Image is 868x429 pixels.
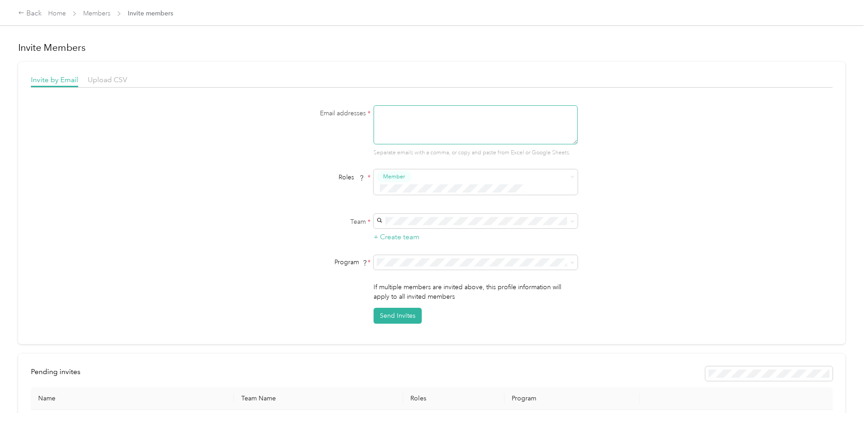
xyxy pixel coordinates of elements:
label: Team [257,217,370,227]
div: info-bar [31,366,833,381]
p: Separate emails with a comma, or copy and paste from Excel or Google Sheets. [374,149,578,157]
th: Name [31,387,234,410]
div: Program [257,257,370,267]
button: + Create team [374,232,419,243]
th: Team Name [234,387,403,410]
span: Pending invites [31,367,80,376]
span: Member [383,173,405,181]
a: Home [48,10,66,17]
span: Invite by Email [31,75,78,84]
button: Member [377,171,411,182]
a: Members [83,10,110,17]
div: Back [18,8,42,19]
label: Email addresses [257,108,370,118]
p: If multiple members are invited above, this profile information will apply to all invited members [374,282,578,301]
iframe: Everlance-gr Chat Button Frame [817,378,868,429]
th: Program [504,387,640,410]
div: left-menu [31,366,87,381]
span: Roles [335,170,368,184]
span: Invite members [128,9,173,18]
th: Roles [403,387,504,410]
button: Send Invites [374,308,422,324]
span: Upload CSV [88,75,127,84]
div: Resend all invitations [705,366,833,381]
h1: Invite Members [18,41,845,54]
